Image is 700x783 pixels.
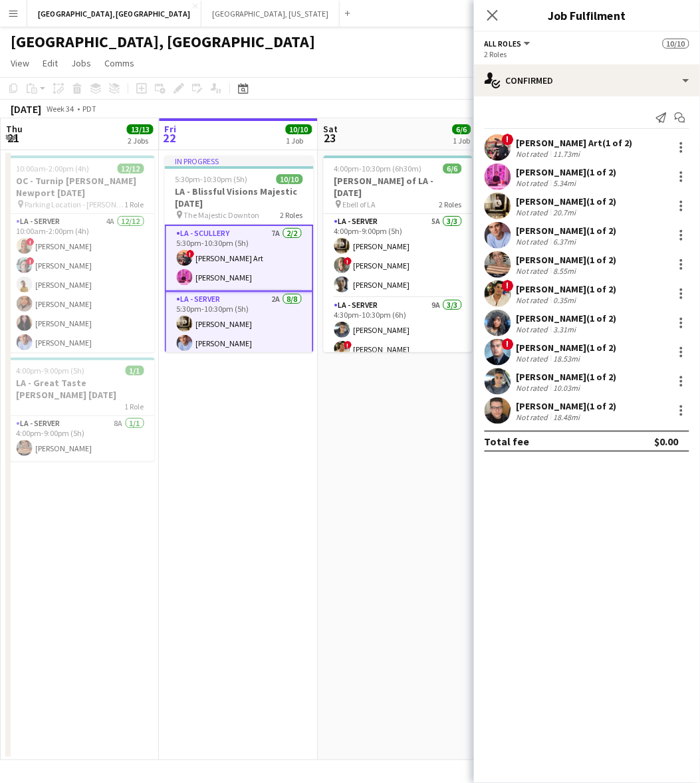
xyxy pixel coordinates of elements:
app-card-role: LA - Server4A12/1210:00am-2:00pm (4h)![PERSON_NAME]![PERSON_NAME][PERSON_NAME][PERSON_NAME][PERSO... [6,214,155,471]
span: ! [502,280,514,292]
app-job-card: 4:00pm-10:30pm (6h30m)6/6[PERSON_NAME] of LA - [DATE] Ebell of LA2 RolesLA - Server5A3/34:00pm-9:... [324,156,473,352]
div: [PERSON_NAME] Art (1 of 2) [517,137,633,149]
div: [PERSON_NAME] (1 of 2) [517,225,617,237]
span: 1 Role [125,199,144,209]
div: 1 Job [453,136,471,146]
div: 18.48mi [551,412,583,422]
div: In progress [165,156,314,166]
h3: OC - Turnip [PERSON_NAME] Newport [DATE] [6,175,155,199]
div: [PERSON_NAME] (1 of 2) [517,400,617,412]
span: ! [27,238,35,246]
span: 12/12 [118,164,144,173]
span: 5:30pm-10:30pm (5h) [175,174,248,184]
span: 1 Role [125,401,144,411]
span: ! [27,257,35,265]
div: 0.35mi [551,295,579,305]
span: 22 [163,130,177,146]
span: The Majestic Downton [184,210,260,220]
div: PDT [82,104,96,114]
a: Edit [37,55,63,72]
div: 10.03mi [551,383,583,393]
span: 6/6 [443,164,462,173]
div: Not rated [517,383,551,393]
span: 4:00pm-9:00pm (5h) [17,366,85,376]
span: 2 Roles [439,199,462,209]
h3: Job Fulfilment [474,7,700,24]
span: Week 34 [44,104,77,114]
div: [PERSON_NAME] (1 of 2) [517,195,617,207]
div: [DATE] [11,102,41,116]
app-job-card: 4:00pm-9:00pm (5h)1/1LA - Great Taste [PERSON_NAME] [DATE]1 RoleLA - Server8A1/14:00pm-9:00pm (5h... [6,358,155,461]
span: 6/6 [453,124,471,134]
span: 2 Roles [281,210,303,220]
app-card-role: LA - Scullery7A2/25:30pm-10:30pm (5h)![PERSON_NAME] Art[PERSON_NAME] [165,225,314,292]
div: [PERSON_NAME] (1 of 2) [517,312,617,324]
span: ! [344,341,352,349]
div: Not rated [517,207,551,217]
div: [PERSON_NAME] (1 of 2) [517,283,617,295]
span: All roles [485,39,522,49]
span: Parking Location - [PERSON_NAME][GEOGRAPHIC_DATA] [25,199,125,209]
span: ! [502,134,514,146]
div: Not rated [517,295,551,305]
div: 11.73mi [551,149,583,159]
span: 13/13 [127,124,154,134]
div: [PERSON_NAME] (1 of 2) [517,342,617,354]
span: 10/10 [286,124,312,134]
div: 5.34mi [551,178,579,188]
span: Ebell of LA [343,199,376,209]
h3: [PERSON_NAME] of LA - [DATE] [324,175,473,199]
div: 8.55mi [551,266,579,276]
div: 2 Roles [485,49,689,59]
a: View [5,55,35,72]
button: All roles [485,39,532,49]
span: ! [344,257,352,265]
app-job-card: In progress5:30pm-10:30pm (5h)10/10LA - Blissful Visions Majestic [DATE] The Majestic Downton2 Ro... [165,156,314,352]
span: 21 [4,130,23,146]
span: Sat [324,123,338,135]
span: 23 [322,130,338,146]
div: [PERSON_NAME] (1 of 2) [517,254,617,266]
div: 20.7mi [551,207,579,217]
div: [PERSON_NAME] (1 of 2) [517,166,617,178]
span: Fri [165,123,177,135]
div: Not rated [517,354,551,364]
span: 10/10 [277,174,303,184]
span: ! [187,250,195,258]
span: 1/1 [126,366,144,376]
span: Edit [43,57,58,69]
button: [GEOGRAPHIC_DATA], [GEOGRAPHIC_DATA] [27,1,201,27]
div: Confirmed [474,64,700,96]
a: Comms [99,55,140,72]
app-card-role: LA - Server8A1/14:00pm-9:00pm (5h)[PERSON_NAME] [6,416,155,461]
div: Not rated [517,266,551,276]
span: ! [502,338,514,350]
div: 2 Jobs [128,136,153,146]
h3: LA - Great Taste [PERSON_NAME] [DATE] [6,377,155,401]
span: 4:00pm-10:30pm (6h30m) [334,164,422,173]
div: 1 Job [287,136,312,146]
app-card-role: LA - Server2A8/85:30pm-10:30pm (5h)[PERSON_NAME][PERSON_NAME] [165,292,314,473]
span: 10:00am-2:00pm (4h) [17,164,90,173]
div: Total fee [485,435,530,448]
app-card-role: LA - Server5A3/34:00pm-9:00pm (5h)[PERSON_NAME]![PERSON_NAME][PERSON_NAME] [324,214,473,298]
span: Jobs [71,57,91,69]
div: Not rated [517,178,551,188]
h1: [GEOGRAPHIC_DATA], [GEOGRAPHIC_DATA] [11,32,315,52]
button: [GEOGRAPHIC_DATA], [US_STATE] [201,1,340,27]
div: 18.53mi [551,354,583,364]
span: 10/10 [663,39,689,49]
div: Not rated [517,324,551,334]
span: Comms [104,57,134,69]
span: Thu [6,123,23,135]
div: 6.37mi [551,237,579,247]
app-job-card: 10:00am-2:00pm (4h)12/12OC - Turnip [PERSON_NAME] Newport [DATE] Parking Location - [PERSON_NAME]... [6,156,155,352]
div: 3.31mi [551,324,579,334]
h3: LA - Blissful Visions Majestic [DATE] [165,185,314,209]
div: Not rated [517,237,551,247]
div: $0.00 [655,435,679,448]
